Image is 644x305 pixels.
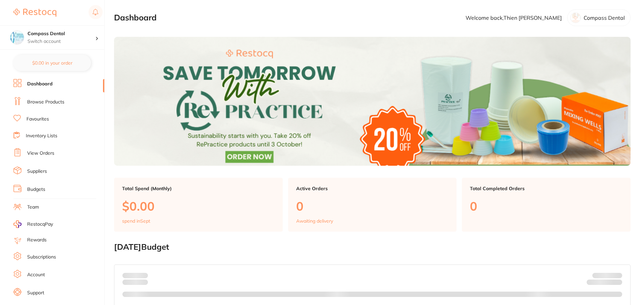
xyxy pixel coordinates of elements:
[13,9,56,17] img: Restocq Logo
[136,273,148,279] strong: $0.00
[27,168,47,175] a: Suppliers
[609,273,622,279] strong: $NaN
[584,15,625,21] p: Compass Dental
[28,38,95,45] p: Switch account
[592,273,622,278] p: Budget:
[27,204,39,211] a: Team
[27,272,45,278] a: Account
[27,186,45,193] a: Budgets
[288,178,457,232] a: Active Orders0Awaiting delivery
[470,199,623,213] p: 0
[122,278,148,286] p: month
[13,220,21,228] img: RestocqPay
[27,237,47,243] a: Rewards
[26,116,49,123] a: Favourites
[296,218,333,224] p: Awaiting delivery
[114,13,157,22] h2: Dashboard
[462,178,631,232] a: Total Completed Orders0
[114,37,631,166] img: Dashboard
[470,186,623,191] p: Total Completed Orders
[27,221,53,228] span: RestocqPay
[13,220,53,228] a: RestocqPay
[13,55,91,71] button: $0.00 in your order
[114,242,631,252] h2: [DATE] Budget
[27,290,44,296] a: Support
[10,31,24,44] img: Compass Dental
[296,186,449,191] p: Active Orders
[27,254,56,260] a: Subscriptions
[27,99,64,105] a: Browse Products
[122,273,148,278] p: Spent:
[466,15,562,21] p: Welcome back, Thien [PERSON_NAME]
[610,281,622,287] strong: $0.00
[114,178,283,232] a: Total Spend (Monthly)$0.00spend inSept
[26,133,57,139] a: Inventory Lists
[28,30,95,37] h4: Compass Dental
[122,218,150,224] p: spend in Sept
[296,199,449,213] p: 0
[27,150,54,157] a: View Orders
[587,278,622,286] p: Remaining:
[27,81,53,87] a: Dashboard
[13,5,56,20] a: Restocq Logo
[122,186,275,191] p: Total Spend (Monthly)
[122,199,275,213] p: $0.00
